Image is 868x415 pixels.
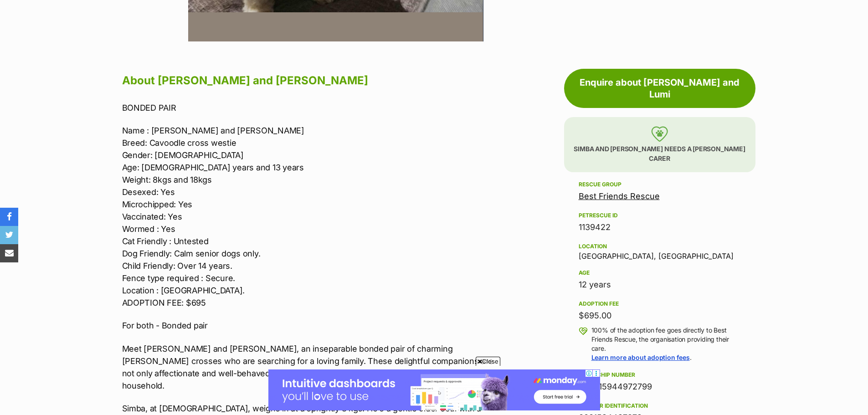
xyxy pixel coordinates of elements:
[579,243,741,250] div: Location
[579,212,741,219] div: PetRescue ID
[591,326,741,362] p: 100% of the adoption fee goes directly to Best Friends Rescue, the organisation providing their c...
[579,241,741,260] div: [GEOGRAPHIC_DATA], [GEOGRAPHIC_DATA]
[579,191,660,201] a: Best Friends Rescue
[476,357,500,366] span: Close
[564,69,755,108] a: Enquire about [PERSON_NAME] and Lumi
[579,269,741,277] div: Age
[579,402,741,410] div: Breeder identification
[579,309,741,322] div: $695.00
[591,354,690,361] a: Learn more about adoption fees
[122,124,498,309] p: Name : [PERSON_NAME] and [PERSON_NAME] Breed: Cavoodle cross westie Gender: [DEMOGRAPHIC_DATA] Ag...
[579,278,741,291] div: 12 years
[579,371,741,379] div: Microchip number
[579,380,741,393] div: 999915944972799
[651,126,668,142] img: foster-care-31f2a1ccfb079a48fc4dc6d2a002ce68c6d2b76c7ccb9e0da61f6cd5abbf869a.svg
[579,300,741,307] div: Adoption fee
[122,319,498,332] p: For both - Bonded pair
[122,102,498,114] p: BONDED PAIR
[579,221,741,234] div: 1139422
[122,71,498,91] h2: About [PERSON_NAME] and [PERSON_NAME]
[564,117,755,172] p: Simba and [PERSON_NAME] needs a [PERSON_NAME] carer
[579,181,741,188] div: Rescue group
[268,369,600,410] iframe: Advertisement
[122,343,498,392] p: Meet [PERSON_NAME] and [PERSON_NAME], an inseparable bonded pair of charming [PERSON_NAME] crosse...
